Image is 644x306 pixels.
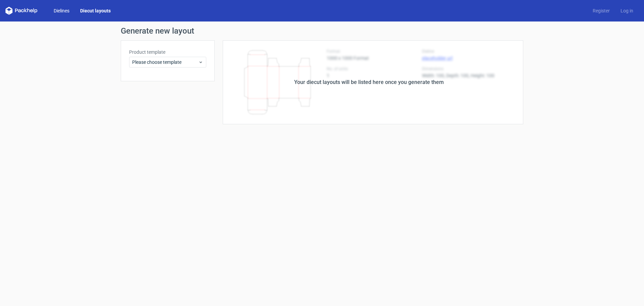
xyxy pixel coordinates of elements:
[132,59,198,65] span: Please choose template
[294,78,444,86] div: Your diecut layouts will be listed here once you generate them
[587,7,615,14] a: Register
[615,7,639,14] a: Log in
[129,49,206,55] label: Product template
[121,27,523,35] h1: Generate new layout
[75,7,116,14] a: Diecut layouts
[48,7,75,14] a: Dielines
